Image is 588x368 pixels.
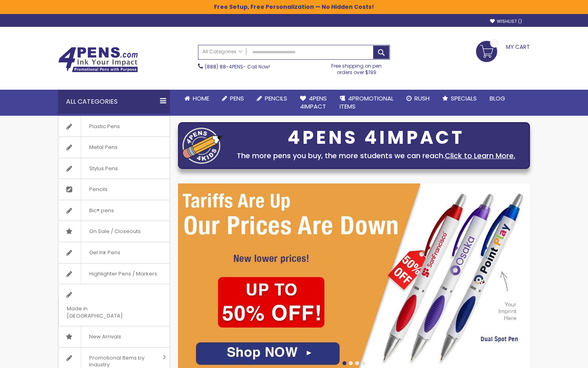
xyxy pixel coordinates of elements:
span: Stylus Pens [81,158,126,179]
div: The more pens you buy, the more students we can reach. [226,150,526,161]
div: Free shipping on pen orders over $199 [323,60,390,76]
span: 4Pens 4impact [300,94,327,111]
a: Specials [436,90,483,107]
span: Specials [451,94,477,103]
span: 4PROMOTIONAL ITEMS [340,94,394,111]
a: Pencils [250,90,294,107]
span: Pencils [265,94,287,103]
a: 4Pens4impact [294,90,333,116]
a: Pencils [58,179,170,200]
a: Click to Learn More. [445,151,515,161]
a: Made in [GEOGRAPHIC_DATA] [58,284,170,326]
a: Wishlist [490,18,522,24]
a: All Categories [198,45,246,58]
a: On Sale / Closeouts [58,221,170,242]
a: Stylus Pens [58,158,170,179]
span: Plastic Pens [81,116,128,137]
span: New Arrivals [81,326,129,347]
img: 4Pens Custom Pens and Promotional Products [58,47,138,72]
a: Home [178,90,216,107]
span: Bic® pens [81,200,122,221]
div: 4PENS 4IMPACT [226,129,526,146]
span: Gel Ink Pens [81,242,128,263]
span: - Call Now! [205,63,270,70]
span: Rush [414,94,430,103]
a: (888) 88-4PENS [205,63,243,70]
span: Pens [230,94,244,103]
a: Metal Pens [58,137,170,158]
a: 4PROMOTIONALITEMS [333,90,400,116]
span: Pencils [81,179,116,200]
a: Pens [216,90,250,107]
span: On Sale / Closeouts [81,221,149,242]
div: All Categories [58,90,170,114]
a: Bic® pens [58,200,170,221]
a: Highlighter Pens / Markers [58,263,170,284]
span: Metal Pens [81,137,126,158]
span: Highlighter Pens / Markers [81,263,165,284]
span: Made in [GEOGRAPHIC_DATA] [58,298,150,326]
img: four_pen_logo.png [182,127,222,164]
span: All Categories [202,48,242,55]
span: Blog [490,94,505,103]
a: Plastic Pens [58,116,170,137]
a: New Arrivals [58,326,170,347]
span: Home [193,94,209,103]
a: Blog [483,90,512,107]
a: Gel Ink Pens [58,242,170,263]
a: Rush [400,90,436,107]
